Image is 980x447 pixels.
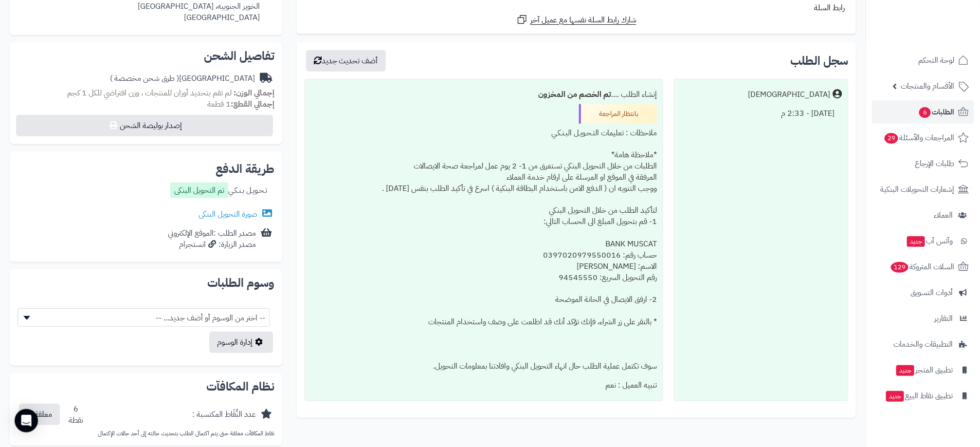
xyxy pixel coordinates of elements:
h2: نظام المكافآت [18,381,274,392]
span: 29 [885,133,898,144]
span: تطبيق نقاط البيع [885,389,953,403]
a: إدارة الوسوم [209,332,273,353]
span: جديد [886,391,904,402]
span: شارك رابط السلة نفسها مع عميل آخر [530,15,636,26]
a: التطبيقات والخدمات [872,333,974,356]
span: الأقسام والمنتجات [901,79,954,93]
a: لوحة التحكم [872,49,974,72]
a: الطلبات6 [872,100,974,124]
b: تم الخصم من المخزون [538,89,611,100]
span: التطبيقات والخدمات [893,337,953,351]
span: لم تقم بتحديد أوزان للمنتجات ، وزن افتراضي للكل 1 كجم [67,87,232,99]
span: إشعارات التحويلات البنكية [880,183,954,196]
div: تـحـويـل بـنـكـي [170,183,267,201]
a: المراجعات والأسئلة29 [872,126,974,149]
span: وآتس آب [906,234,953,248]
div: نقطة [69,415,83,426]
span: طلبات الإرجاع [915,157,954,170]
a: تطبيق نقاط البيعجديد [872,384,974,408]
a: السلات المتروكة129 [872,255,974,279]
span: أدوات التسويق [910,286,953,299]
div: رابط السلة [301,2,852,14]
a: أدوات التسويق [872,281,974,304]
span: 6 [919,107,931,118]
a: التقارير [872,307,974,330]
span: المراجعات والأسئلة [884,131,954,145]
h3: سجل الطلب [790,55,848,67]
strong: إجمالي القطع: [231,98,274,110]
span: التقارير [934,312,953,325]
label: تم التحويل البنكى [170,183,228,198]
span: -- اختر من الوسوم أو أضف جديد... -- [18,308,270,327]
strong: إجمالي الوزن: [234,87,274,99]
a: طلبات الإرجاع [872,152,974,175]
div: [DEMOGRAPHIC_DATA] [748,89,830,100]
small: 1 قطعة [207,98,274,110]
a: شارك رابط السلة نفسها مع عميل آخر [516,14,636,26]
h2: تفاصيل الشحن [18,50,274,62]
button: إصدار بوليصة الشحن [16,115,273,136]
a: تطبيق المتجرجديد [872,358,974,382]
span: الطلبات [918,105,954,119]
div: إنشاء الطلب .... [311,85,657,104]
h2: وسوم الطلبات [18,277,274,289]
span: السلات المتروكة [890,260,954,274]
div: 6 [69,404,83,426]
button: معلقة [19,404,60,425]
span: لوحة التحكم [918,54,954,67]
span: جديد [907,236,925,247]
div: عدد النِّقَاط المكتسبة : [192,409,256,420]
div: تنبيه العميل : نعم [311,376,657,395]
p: نقاط المكافآت معلقة حتى يتم اكتمال الطلب بتحديث حالته إلى أحد حالات الإكتمال [18,429,274,438]
h2: طريقة الدفع [216,163,274,175]
div: Open Intercom Messenger [15,409,38,432]
span: جديد [896,365,914,376]
span: تطبيق المتجر [895,363,953,377]
span: العملاء [934,208,953,222]
a: العملاء [872,204,974,227]
a: وآتس آبجديد [872,229,974,253]
div: مصدر الزيارة: انستجرام [168,239,256,250]
div: مصدر الطلب :الموقع الإلكتروني [168,228,256,250]
div: [DATE] - 2:33 م [680,104,842,123]
button: أضف تحديث جديد [306,50,386,72]
span: 129 [891,262,908,273]
img: logo-2.png [914,7,971,28]
div: بانتظار المراجعة [579,104,657,124]
div: ملاحظات : تعليمات التـحـويـل البـنـكـي *ملاحظة هامة* الطلبات من خلال التحويل البنكي تستغرق من 1- ... [311,124,657,376]
a: صورة التحويل البنكى [199,208,274,220]
span: ( طرق شحن مخصصة ) [110,73,179,84]
div: [GEOGRAPHIC_DATA] [110,73,255,84]
a: إشعارات التحويلات البنكية [872,178,974,201]
span: -- اختر من الوسوم أو أضف جديد... -- [18,309,269,327]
